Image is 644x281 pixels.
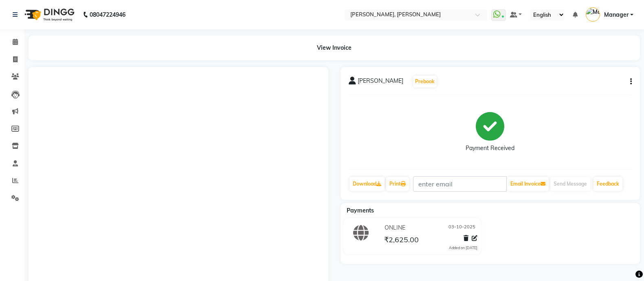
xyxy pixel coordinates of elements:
[413,76,437,87] button: Prebook
[29,35,640,60] div: View Invoice
[507,177,549,191] button: Email Invoice
[385,223,405,232] span: ONLINE
[448,223,475,232] span: 03-10-2025
[386,177,409,191] a: Print
[593,177,622,191] a: Feedback
[21,3,77,26] img: logo
[604,11,629,19] span: Manager
[550,177,590,191] button: Send Message
[384,235,419,246] span: ₹2,625.00
[90,3,125,26] b: 08047224946
[349,177,385,191] a: Download
[449,245,477,251] div: Added on [DATE]
[466,144,514,153] div: Payment Received
[347,207,374,214] span: Payments
[413,176,507,192] input: enter email
[358,77,403,88] span: [PERSON_NAME]
[586,7,600,22] img: Manager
